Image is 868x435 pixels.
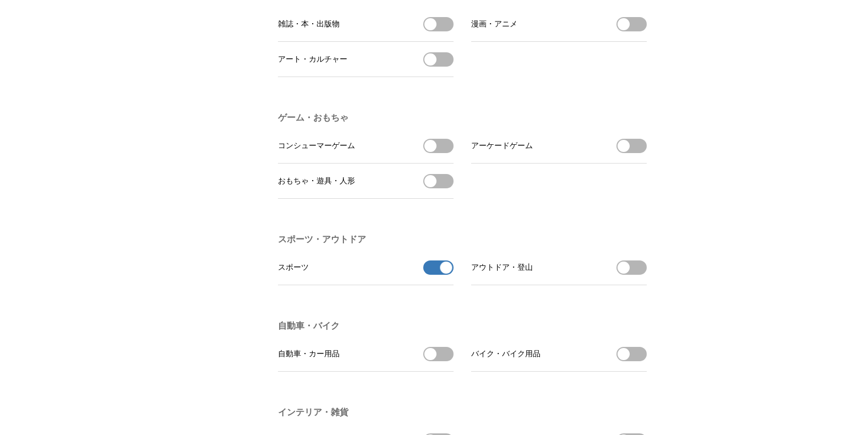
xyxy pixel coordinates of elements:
span: 雑誌・本・出版物 [278,19,340,29]
span: アウトドア・登山 [471,263,533,273]
h3: スポーツ・アウトドア [278,234,647,246]
span: 漫画・アニメ [471,19,517,29]
span: バイク・バイク用品 [471,349,541,359]
h3: 自動車・バイク [278,320,647,332]
span: 自動車・カー用品 [278,349,340,359]
span: コンシューマーゲーム [278,141,355,151]
span: おもちゃ・遊具・人形 [278,176,355,186]
h3: ゲーム・おもちゃ [278,112,647,124]
span: アート・カルチャー [278,55,347,64]
span: アーケードゲーム [471,141,533,151]
span: スポーツ [278,263,309,273]
h3: インテリア・雑貨 [278,407,647,418]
